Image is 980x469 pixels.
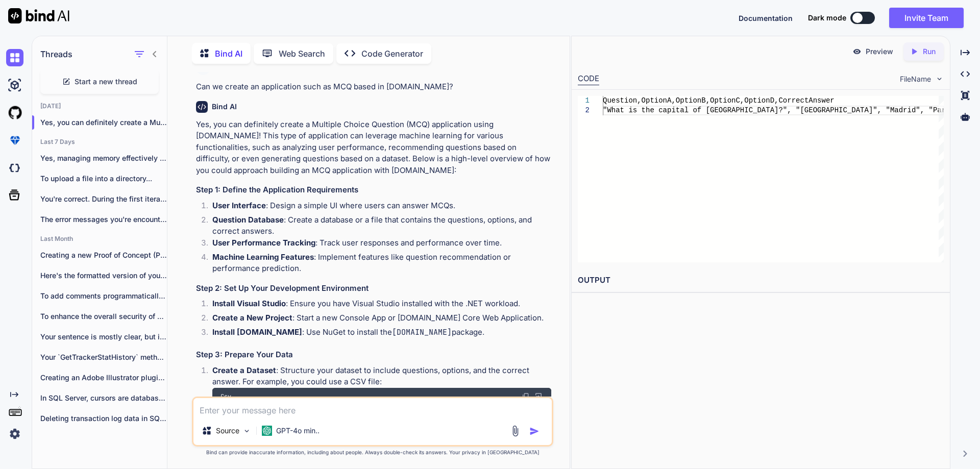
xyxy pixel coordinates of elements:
[196,184,551,196] h3: Step 1: Define the Application Requirements
[6,104,23,121] img: githubLight
[40,332,167,342] p: Your sentence is mostly clear, but it...
[242,427,251,435] img: Pick Models
[578,73,599,85] div: CODE
[196,283,551,294] h3: Step 2: Set Up Your Development Environment
[279,47,325,60] p: Web Search
[212,327,302,337] strong: Install [DOMAIN_NAME]
[40,214,167,225] p: The error messages you're encountering suggest that...
[509,425,521,437] img: attachment
[578,96,590,106] div: 1
[40,174,167,184] p: To upload a file into a directory...
[212,365,276,375] strong: Create a Dataset
[8,8,69,23] img: Bind AI
[212,238,315,248] strong: User Performance Tracking
[40,153,167,163] p: Yes, managing memory effectively is crucial in...
[6,159,23,177] img: darkCloudIdeIcon
[196,81,551,93] p: Can we create an application such as MCQ based in [DOMAIN_NAME]?
[32,138,167,146] h2: Last 7 Days
[40,270,167,281] p: Here's the formatted version of your stored...
[212,102,237,112] h6: Bind AI
[852,47,862,56] img: preview
[32,102,167,110] h2: [DATE]
[572,268,950,292] h2: OUTPUT
[522,392,530,401] img: copy
[262,426,272,436] img: GPT-4o mini
[212,252,314,262] strong: Machine Learning Features
[900,74,931,84] span: FileName
[889,8,964,28] button: Invite Team
[196,349,551,361] h3: Step 3: Prepare Your Data
[204,200,551,214] li: : Design a simple UI where users can answer MCQs.
[204,237,551,252] li: : Track user responses and performance over time.
[40,373,167,383] p: Creating an Adobe Illustrator plugin using ExtendScript...
[529,426,540,436] img: icon
[40,117,167,128] p: Yes, you can definitely create a Multipl...
[603,96,804,105] span: Question,OptionA,OptionB,OptionC,OptionD,Correc
[212,201,266,210] strong: User Interface
[196,119,551,177] p: Yes, you can definitely create a Multiple Choice Question (MCQ) application using [DOMAIN_NAME]! ...
[212,313,292,323] strong: Create a New Project
[923,46,936,57] p: Run
[40,413,167,424] p: Deleting transaction log data in SQL Server...
[804,96,835,105] span: tAnswer
[215,47,242,60] p: Bind AI
[40,48,72,60] h1: Threads
[739,13,793,23] button: Documentation
[212,365,551,388] p: : Structure your dataset to include questions, options, and the correct answer. For example, you ...
[534,392,543,401] img: Open in Browser
[361,47,423,60] p: Code Generator
[392,327,452,337] code: [DOMAIN_NAME]
[578,106,590,115] div: 2
[739,14,793,22] span: Documentation
[6,132,23,149] img: premium
[75,77,137,87] span: Start a new thread
[192,449,553,456] p: Bind can provide inaccurate information, including about people. Always double-check its answers....
[935,75,944,83] img: chevron down
[212,215,284,225] strong: Question Database
[212,299,286,308] strong: Install Visual Studio
[204,312,551,327] li: : Start a new Console App or [DOMAIN_NAME] Core Web Application.
[220,392,231,401] span: Csv
[32,235,167,243] h2: Last Month
[6,49,23,66] img: chat
[216,426,239,436] p: Source
[40,194,167,204] p: You're correct. During the first iteration of...
[6,77,23,94] img: ai-studio
[204,214,551,237] li: : Create a database or a file that contains the questions, options, and correct answers.
[603,106,899,114] span: "What is the capital of [GEOGRAPHIC_DATA]?", "[GEOGRAPHIC_DATA]", "Ma
[40,291,167,301] p: To add comments programmatically in Google Docs...
[204,298,551,312] li: : Ensure you have Visual Studio installed with the .NET workload.
[40,311,167,322] p: To enhance the overall security of your...
[204,252,551,275] li: : Implement features like question recommendation or performance prediction.
[276,426,320,436] p: GPT-4o min..
[204,327,551,341] li: : Use NuGet to install the package.
[40,393,167,403] p: In SQL Server, cursors are database objects...
[40,352,167,362] p: Your `GetTrackerStatHistory` method is functional, but there...
[808,13,846,23] span: Dark mode
[40,250,167,260] p: Creating a new Proof of Concept (POC)...
[6,425,23,442] img: settings
[866,46,893,57] p: Preview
